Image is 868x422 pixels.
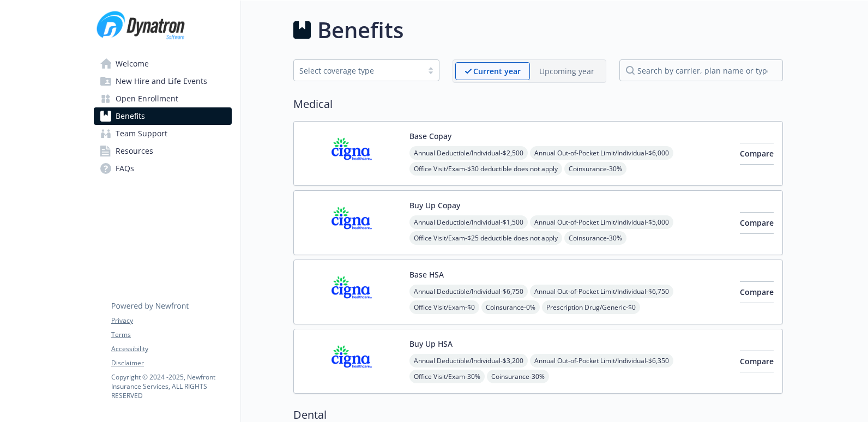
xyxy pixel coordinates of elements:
span: Annual Out-of-Pocket Limit/Individual - $6,750 [530,285,673,298]
h2: Medical [293,96,783,112]
a: Open Enrollment [94,90,232,107]
span: Compare [740,356,774,366]
span: Coinsurance - 30% [564,162,626,176]
a: Disclaimer [111,358,231,368]
a: New Hire and Life Events [94,73,232,90]
span: Benefits [116,107,145,125]
img: CIGNA carrier logo [303,200,401,246]
img: CIGNA carrier logo [303,130,401,177]
a: Terms [111,330,231,340]
span: Team Support [116,125,167,142]
p: Upcoming year [539,65,594,77]
span: Annual Deductible/Individual - $6,750 [409,285,528,298]
span: Welcome [116,55,149,73]
button: Compare [740,143,774,165]
span: Annual Deductible/Individual - $2,500 [409,146,528,160]
button: Buy Up HSA [409,338,453,349]
button: Buy Up Copay [409,200,460,211]
img: CIGNA carrier logo [303,338,401,384]
button: Compare [740,351,774,372]
span: Office Visit/Exam - 30% [409,370,485,383]
p: Current year [473,65,521,77]
span: Annual Out-of-Pocket Limit/Individual - $6,000 [530,146,673,160]
span: Office Visit/Exam - $30 deductible does not apply [409,162,562,176]
span: Office Visit/Exam - $0 [409,300,479,314]
span: Compare [740,218,774,228]
a: Privacy [111,316,231,325]
a: Resources [94,142,232,160]
button: Base HSA [409,269,444,280]
img: CIGNA carrier logo [303,269,401,315]
a: Benefits [94,107,232,125]
button: Compare [740,212,774,234]
span: Annual Out-of-Pocket Limit/Individual - $6,350 [530,354,673,367]
span: Coinsurance - 0% [481,300,540,314]
span: Prescription Drug/Generic - $0 [542,300,640,314]
button: Base Copay [409,130,451,142]
span: Resources [116,142,153,160]
button: Compare [740,281,774,303]
span: Coinsurance - 30% [564,231,626,245]
p: Copyright © 2024 - 2025 , Newfront Insurance Services, ALL RIGHTS RESERVED [111,372,231,400]
div: Select coverage type [299,65,417,76]
a: FAQs [94,160,232,177]
span: Compare [740,148,774,159]
span: Annual Deductible/Individual - $3,200 [409,354,528,367]
a: Team Support [94,125,232,142]
span: Annual Out-of-Pocket Limit/Individual - $5,000 [530,215,673,229]
span: New Hire and Life Events [116,73,207,90]
span: FAQs [116,160,134,177]
span: Coinsurance - 30% [487,370,549,383]
span: Open Enrollment [116,90,178,107]
a: Welcome [94,55,232,73]
h1: Benefits [317,14,403,46]
span: Compare [740,287,774,297]
span: Annual Deductible/Individual - $1,500 [409,215,528,229]
span: Office Visit/Exam - $25 deductible does not apply [409,231,562,245]
a: Accessibility [111,344,231,354]
input: search by carrier, plan name or type [619,59,783,81]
